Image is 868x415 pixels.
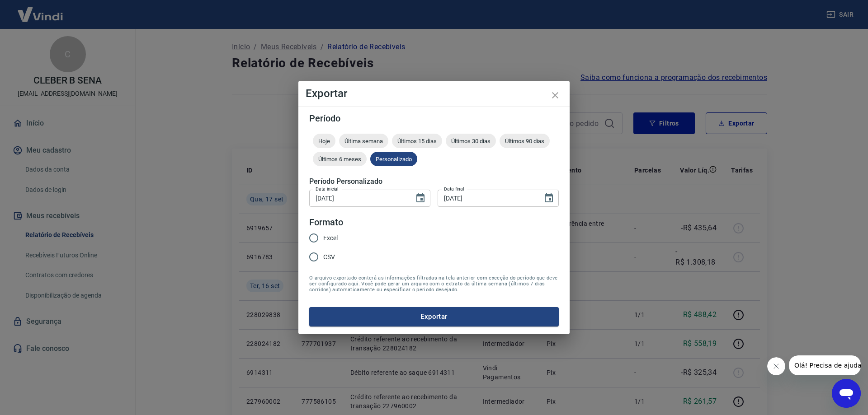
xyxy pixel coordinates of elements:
iframe: Fechar mensagem [767,357,785,375]
h5: Período Personalizado [309,177,559,186]
h5: Período [309,114,559,123]
span: CSV [323,252,335,262]
span: Olá! Precisa de ajuda? [5,6,76,14]
span: Últimos 15 dias [392,138,442,145]
button: Choose date, selected date is 16 de set de 2025 [411,189,429,207]
div: Hoje [313,134,335,148]
span: Hoje [313,138,335,145]
iframe: Mensagem da empresa [789,355,861,375]
div: Últimos 90 dias [500,134,550,148]
span: Última semana [339,138,388,145]
span: Personalizado [370,156,417,163]
div: Personalizado [370,152,417,166]
button: close [544,84,566,106]
iframe: Botão para abrir a janela de mensagens [832,379,861,408]
div: Últimos 6 meses [313,152,367,166]
button: Exportar [309,307,559,326]
div: Últimos 15 dias [392,134,442,148]
label: Data final [444,186,464,192]
label: Data inicial [316,186,339,192]
input: DD/MM/YYYY [438,190,536,206]
h4: Exportar [306,88,562,99]
span: Últimos 30 dias [446,138,496,145]
input: DD/MM/YYYY [309,190,408,206]
span: Últimos 6 meses [313,156,367,163]
button: Choose date, selected date is 17 de set de 2025 [540,189,558,207]
legend: Formato [309,216,343,229]
span: O arquivo exportado conterá as informações filtradas na tela anterior com exceção do período que ... [309,275,559,293]
span: Últimos 90 dias [500,138,550,145]
div: Última semana [339,134,388,148]
div: Últimos 30 dias [446,134,496,148]
span: Excel [323,233,338,243]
